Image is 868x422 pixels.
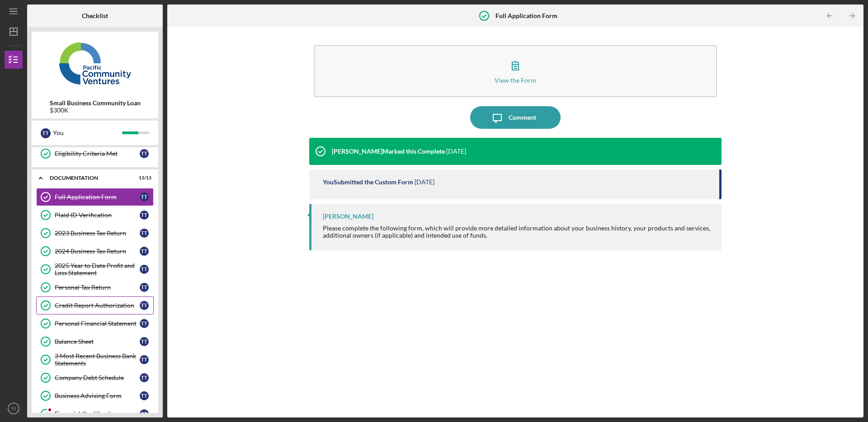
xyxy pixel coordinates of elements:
button: View the Form [314,45,717,97]
div: T T [140,229,149,238]
a: Credit Report AuthorizationTT [36,296,154,314]
b: Full Application Form [495,12,557,19]
img: Product logo [32,36,158,90]
div: T T [140,149,149,158]
a: Business Advising FormTT [36,387,154,405]
div: Financial Qualification [55,410,140,417]
div: T T [140,337,149,346]
div: View the Form [495,77,536,84]
button: Comment [470,106,561,129]
time: 2025-07-01 21:17 [446,148,466,155]
div: Plaid ID Verification [55,211,140,219]
div: T T [140,301,149,310]
a: 3 Most Recent Business Bank StatementsTT [36,351,154,369]
div: T T [41,128,51,138]
div: Personal Financial Statement [55,320,140,327]
div: You Submitted the Custom Form [323,178,413,186]
div: Company Debt Schedule [55,374,140,381]
a: Full Application FormTT [36,188,154,206]
a: Eligibility Criteria MetTT [36,145,154,163]
b: Small Business Community Loan [50,99,141,107]
div: 3 Most Recent Business Bank Statements [55,352,140,367]
b: Checklist [82,12,108,19]
div: T T [140,211,149,220]
time: 2025-06-30 21:00 [415,178,434,186]
div: Personal Tax Return [55,284,140,291]
div: 2024 Business Tax Return [55,248,140,255]
div: You [53,125,122,141]
a: Personal Financial StatementTT [36,314,154,333]
button: TT [5,399,23,417]
div: Credit Report Authorization [55,302,140,309]
a: 2023 Business Tax ReturnTT [36,224,154,242]
div: T T [140,319,149,328]
div: [PERSON_NAME] Marked this Complete [332,148,445,155]
div: T T [140,283,149,292]
div: T T [140,355,149,364]
div: 2023 Business Tax Return [55,230,140,237]
a: 2025 Year to Date Profit and Loss StatementTT [36,260,154,278]
a: Personal Tax ReturnTT [36,278,154,296]
div: T T [140,391,149,400]
div: T T [140,409,149,418]
div: T T [140,265,149,274]
a: Plaid ID VerificationTT [36,206,154,224]
div: Please complete the following form, which will provide more detailed information about your busin... [323,225,712,239]
div: Documentation [50,175,129,181]
div: 2025 Year to Date Profit and Loss Statement [55,262,140,277]
div: 13 / 13 [135,175,151,181]
div: Business Advising Form [55,392,140,399]
a: Balance SheetTT [36,333,154,351]
a: Company Debt ScheduleTT [36,369,154,387]
div: Eligibility Criteria Met [55,150,140,157]
div: $300K [50,107,141,114]
a: 2024 Business Tax ReturnTT [36,242,154,260]
div: Balance Sheet [55,338,140,345]
div: T T [140,373,149,382]
div: [PERSON_NAME] [323,213,373,220]
div: T T [140,192,149,202]
div: Full Application Form [55,193,140,201]
text: TT [11,406,16,411]
div: Comment [509,106,536,129]
div: T T [140,247,149,256]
